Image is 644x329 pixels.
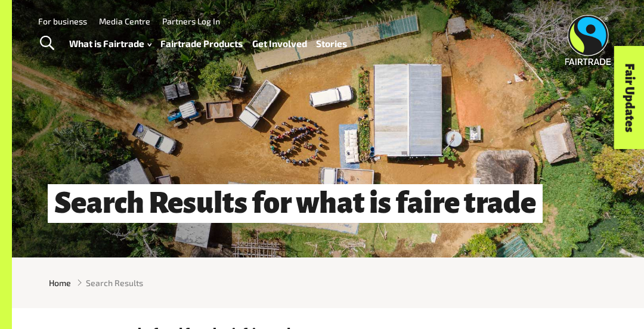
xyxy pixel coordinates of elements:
[86,277,143,289] span: Search Results
[316,35,347,52] a: Stories
[69,35,151,52] a: What is Fairtrade
[32,29,61,58] a: Toggle Search
[38,16,87,26] a: For business
[252,35,307,52] a: Get Involved
[162,16,220,26] a: Partners Log In
[160,35,243,52] a: Fairtrade Products
[565,15,611,65] img: Fairtrade Australia New Zealand logo
[49,277,71,289] a: Home
[48,184,543,223] h1: Search Results for what is faire trade
[99,16,150,26] a: Media Centre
